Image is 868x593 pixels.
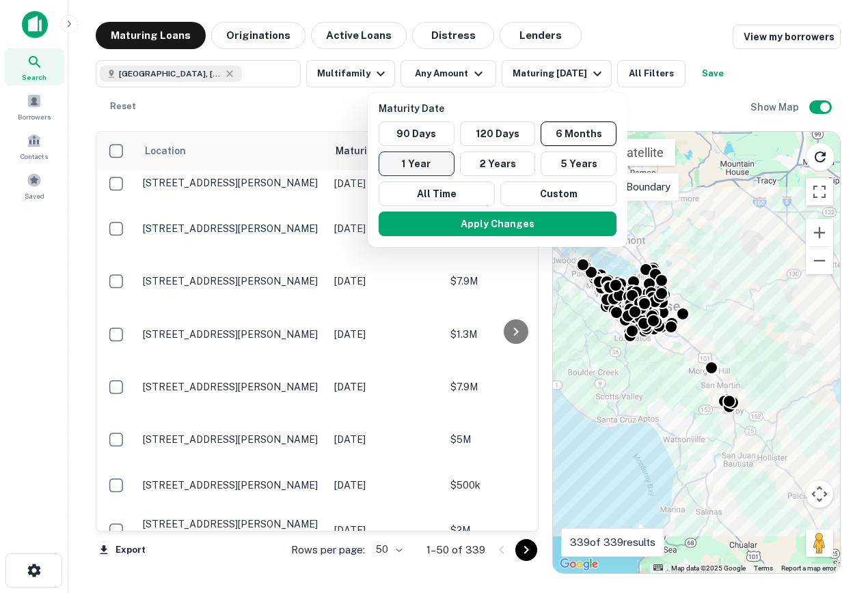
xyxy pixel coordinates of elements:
[500,182,616,206] button: Custom
[379,121,455,146] button: 90 Days
[379,151,455,176] button: 1 Year
[541,121,616,146] button: 6 Months
[460,121,536,146] button: 120 Days
[379,212,616,236] button: Apply Changes
[541,151,616,176] button: 5 Years
[800,484,868,549] iframe: Chat Widget
[460,151,536,176] button: 2 Years
[379,101,622,116] p: Maturity Date
[379,182,495,206] button: All Time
